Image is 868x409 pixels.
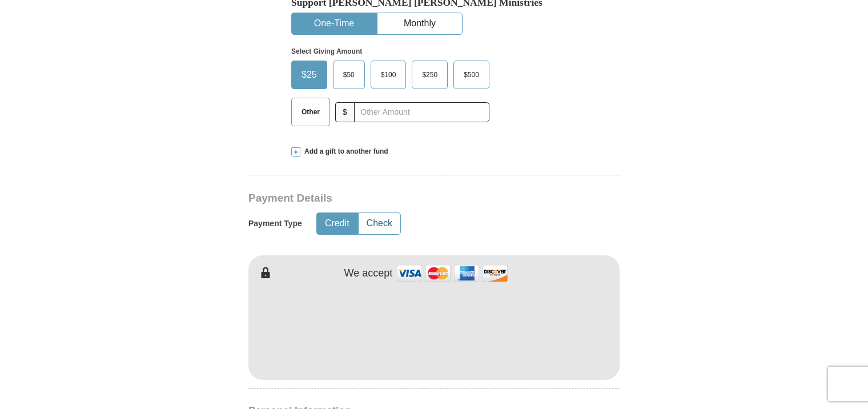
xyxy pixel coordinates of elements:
[458,66,485,83] span: $500
[416,66,443,83] span: $250
[375,66,402,83] span: $100
[248,219,302,228] h5: Payment Type
[354,102,489,122] input: Other Amount
[300,147,388,157] span: Add a gift to another fund
[296,103,325,121] span: Other
[292,13,376,34] button: One-Time
[344,267,393,280] h4: We accept
[291,47,362,55] strong: Select Giving Amount
[248,192,540,205] h3: Payment Details
[296,66,323,83] span: $25
[317,213,357,234] button: Credit
[377,13,462,34] button: Monthly
[395,261,509,286] img: credit cards accepted
[359,213,400,234] button: Check
[337,66,360,83] span: $50
[335,102,355,122] span: $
